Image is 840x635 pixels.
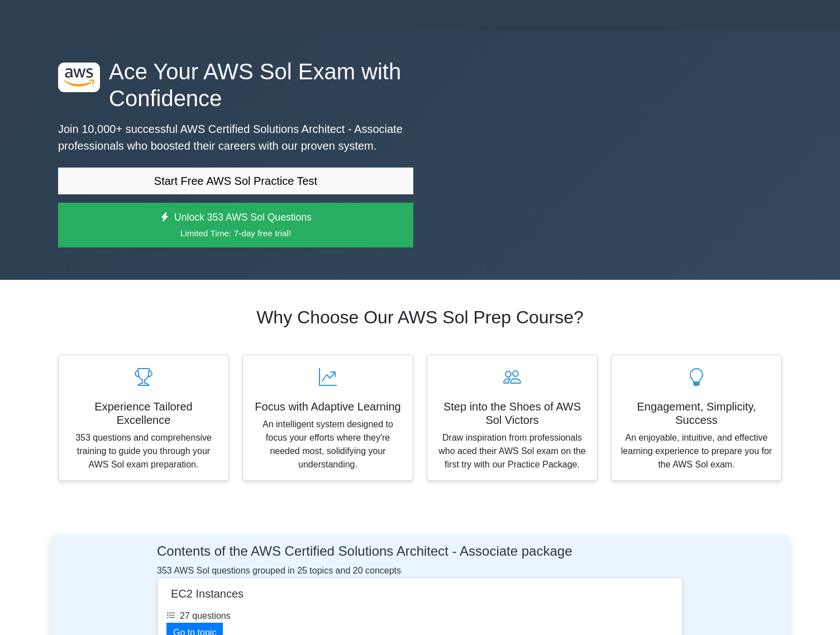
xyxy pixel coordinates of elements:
[72,227,399,240] small: Limited Time: 7-day free trial!
[58,58,413,112] h1: Ace Your AWS Sol Exam with Confidence
[436,400,588,427] h5: Step into the Shoes of AWS Sol Victors
[68,400,219,427] h5: Experience Tailored Excellence
[621,431,772,471] p: An enjoyable, intuitive, and effective learning experience to prepare you for the AWS Sol exam.
[157,543,683,577] div: 353 AWS Sol questions grouped in 25 topics and 20 concepts
[436,431,588,471] p: Draw inspiration from professionals who aced their AWS Sol exam on the first try with our Practic...
[68,431,219,471] p: 353 questions and comprehensive training to guide you through your AWS Sol exam preparation.
[58,121,413,154] p: Join 10,000+ successful AWS Certified Solutions Architect - Associate professionals who boosted t...
[621,400,772,427] h5: Engagement, Simplicity, Success
[58,203,413,247] a: Unlock 353 AWS Sol QuestionsLimited Time: 7-day free trial!
[58,307,782,328] h2: Why Choose Our AWS Sol Prep Course?
[252,418,404,471] p: An intelligent system designed to focus your efforts where they're needed most, solidifying your ...
[252,400,404,413] h5: Focus with Adaptive Learning
[58,168,413,194] a: Start Free AWS Sol Practice Test
[157,543,683,560] h4: Contents of the AWS Certified Solutions Architect - Associate package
